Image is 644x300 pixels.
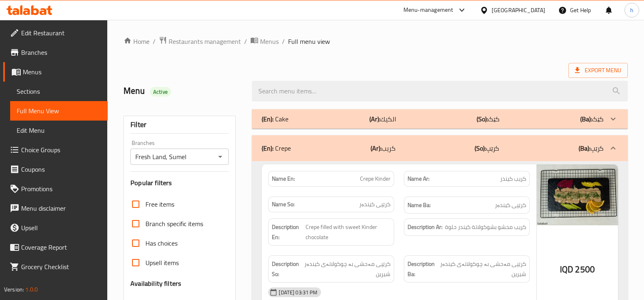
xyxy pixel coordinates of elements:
[3,237,108,257] a: Coverage Report
[145,258,179,268] span: Upsell items
[21,164,101,174] span: Coupons
[272,259,302,279] strong: Description So:
[21,262,101,272] span: Grocery Checklist
[275,289,321,296] span: [DATE] 03:31 PM
[17,125,101,135] span: Edit Menu
[3,140,108,160] a: Choice Groups
[21,47,101,57] span: Branches
[371,143,395,153] p: كريب
[272,222,304,242] strong: Description En:
[477,113,488,125] b: (So):
[575,65,621,76] span: Export Menu
[250,36,279,47] a: Menus
[3,218,108,237] a: Upsell
[369,113,380,125] b: (Ar):
[145,199,174,209] span: Free items
[159,36,241,47] a: Restaurants management
[408,175,429,183] strong: Name Ar:
[169,37,241,46] span: Restaurants management
[3,43,108,62] a: Branches
[500,175,526,183] span: كريب كيندر
[492,6,545,15] div: [GEOGRAPHIC_DATA]
[282,37,285,46] li: /
[21,203,101,213] span: Menu disclaimer
[3,257,108,276] a: Grocery Checklist
[630,6,633,15] span: h
[21,28,101,38] span: Edit Restaurant
[408,259,438,279] strong: Description Ba:
[10,121,108,140] a: Edit Menu
[475,142,486,154] b: (So):
[23,67,101,77] span: Menus
[25,284,38,295] span: 1.0.0
[288,37,330,46] span: Full menu view
[445,222,526,232] span: كريب محشو بشوكولاتة كيندر حلوة
[21,184,101,194] span: Promotions
[359,200,390,209] span: کرێپی کیندەر
[440,259,526,279] span: کرێپی مەحشی بە چوکولاتەی کیندەر شیرین
[215,151,226,162] button: Open
[130,279,181,288] h3: Availability filters
[124,37,150,46] a: Home
[3,179,108,199] a: Promotions
[150,88,171,96] span: Active
[4,284,24,295] span: Version:
[153,37,156,46] li: /
[260,37,279,46] span: Menus
[124,85,242,97] h2: Menu
[580,113,592,125] b: (Ba):
[360,175,390,183] span: Crepe Kinder
[272,175,295,183] strong: Name En:
[262,113,273,125] b: (En):
[21,145,101,155] span: Choice Groups
[10,82,108,101] a: Sections
[3,23,108,43] a: Edit Restaurant
[21,223,101,233] span: Upsell
[145,238,178,248] span: Has choices
[262,114,288,124] p: Cake
[495,200,526,210] span: کرێپی کیندەر
[475,143,499,153] p: کرێپ
[272,200,295,209] strong: Name So:
[252,135,628,161] div: (En): Crepe(Ar):كريب(So):کرێپ(Ba):کرێپ
[579,142,590,154] b: (Ba):
[10,101,108,121] a: Full Menu View
[560,261,573,277] span: IQD
[580,114,603,124] p: کێک
[21,242,101,252] span: Coverage Report
[17,86,101,96] span: Sections
[403,5,453,15] div: Menu-management
[124,36,628,47] nav: breadcrumb
[3,199,108,218] a: Menu disclaimer
[17,106,101,116] span: Full Menu View
[262,142,273,154] b: (En):
[408,200,431,210] strong: Name Ba:
[304,259,390,279] span: کرێپی مەحشی بە چوکولاتەی کیندەر شیرین
[371,142,382,154] b: (Ar):
[408,222,442,232] strong: Description Ar:
[3,62,108,82] a: Menus
[477,114,499,124] p: کێک
[3,160,108,179] a: Coupons
[575,261,595,277] span: 2500
[262,143,291,153] p: Crepe
[369,114,396,124] p: الكيك
[252,81,628,101] input: search
[130,116,229,134] div: Filter
[568,63,628,78] span: Export Menu
[244,37,247,46] li: /
[150,87,171,97] div: Active
[306,222,390,242] span: Crepe filled with sweet Kinder chocolate
[537,164,618,225] img: Fresh_landCrepe_KinderMaz638911280448788333.jpg
[579,143,603,153] p: کرێپ
[145,219,203,229] span: Branch specific items
[130,178,229,188] h3: Popular filters
[252,109,628,129] div: (En): Cake(Ar):الكيك(So):کێک(Ba):کێک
